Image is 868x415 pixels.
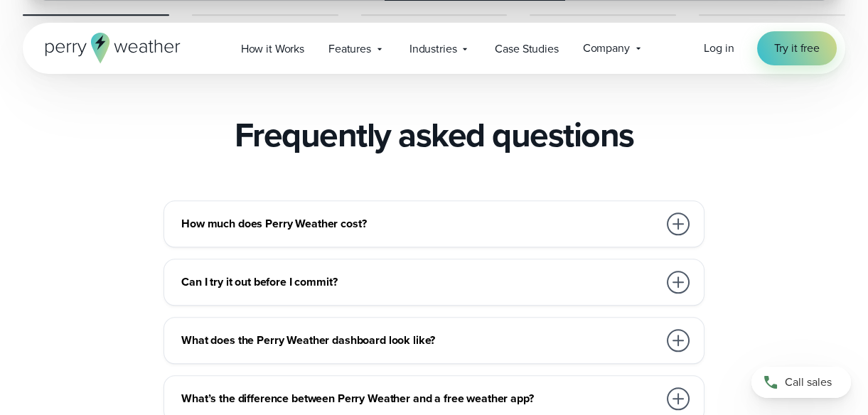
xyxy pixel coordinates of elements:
span: Case Studies [495,41,558,58]
span: Features [328,41,371,58]
span: Log in [704,40,734,56]
span: Call sales [785,374,832,391]
a: Case Studies [483,34,570,63]
a: Call sales [751,367,851,398]
span: How it Works [241,41,304,58]
h3: What does the Perry Weather dashboard look like? [181,332,658,349]
span: Company [583,40,630,57]
a: How it Works [229,34,316,63]
h3: How much does Perry Weather cost? [181,215,658,232]
a: Log in [704,40,734,57]
span: Try it free [774,40,820,57]
h3: What’s the difference between Perry Weather and a free weather app? [181,390,658,407]
a: Try it free [757,31,837,65]
h3: Can I try it out before I commit? [181,274,658,291]
h2: Frequently asked questions [235,115,634,155]
span: Industries [409,41,457,58]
